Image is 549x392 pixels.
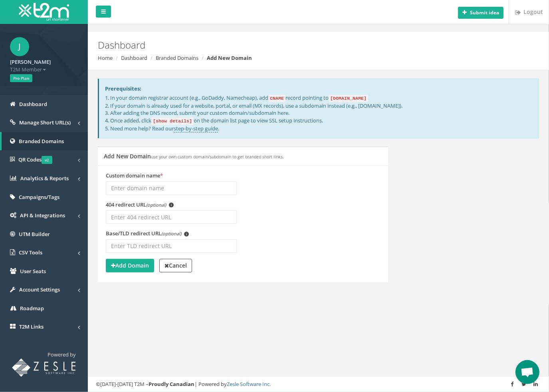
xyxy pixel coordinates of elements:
[174,125,218,132] a: step-by-step guide
[19,138,64,145] span: Branded Domains
[42,156,52,164] span: v2
[151,118,194,125] code: [show details]
[98,54,113,61] a: Home
[48,351,76,358] span: Powered by
[19,119,71,126] span: Manage Short URL(s)
[20,268,46,275] span: User Seats
[105,94,533,132] p: 1. In your domain registrar account (e.g., GoDaddy, Namecheap), add record pointing to 2. If your...
[19,193,59,201] span: Campaigns/Tags
[19,249,42,256] span: CSV Tools
[111,262,149,269] strong: Add Domain
[458,7,503,19] button: Submit idea
[106,181,237,195] input: Enter domain name
[515,360,539,384] div: Open chat
[10,74,32,82] span: Pro Plan
[10,66,78,73] span: T2M Member
[106,239,237,253] input: Enter TLD redirect URL
[10,58,51,65] strong: [PERSON_NAME]
[169,203,174,207] span: i
[20,305,44,312] span: Roadmap
[19,100,47,108] span: Dashboard
[151,154,284,160] small: use your own custom domain/subdomain to get branded short links.
[227,380,271,388] a: Zesle Software Inc.
[96,380,541,388] div: ©[DATE]-[DATE] T2M – | Powered by
[104,153,284,159] h5: Add New Domain
[156,54,198,61] a: Branded Domains
[12,359,76,377] img: T2M URL Shortener powered by Zesle Software Inc.
[105,85,141,92] strong: Prerequisites:
[149,380,194,388] strong: Proudly Canadian
[106,259,154,272] button: Add Domain
[18,156,52,163] span: QR Codes
[146,202,166,208] em: (optional)
[20,212,65,219] span: API & Integrations
[121,54,147,61] a: Dashboard
[159,259,192,272] a: Cancel
[19,323,44,330] span: T2M Links
[470,9,499,16] b: Submit idea
[19,286,60,293] span: Account Settings
[19,3,69,21] img: T2M
[10,37,29,56] span: J
[106,230,189,237] label: Base/TLD redirect URL
[106,201,174,209] label: 404 redirect URL
[184,232,189,236] span: i
[268,95,285,102] code: CNAME
[19,230,50,238] span: UTM Builder
[106,210,237,224] input: Enter 404 redirect URL
[165,262,187,269] strong: Cancel
[106,172,163,179] label: Custom domain name
[98,40,464,50] h2: Dashboard
[10,56,78,73] a: [PERSON_NAME] T2M Member
[161,230,181,236] em: (optional)
[20,175,69,182] span: Analytics & Reports
[329,95,368,102] code: [DOMAIN_NAME]
[207,54,252,61] strong: Add New Domain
